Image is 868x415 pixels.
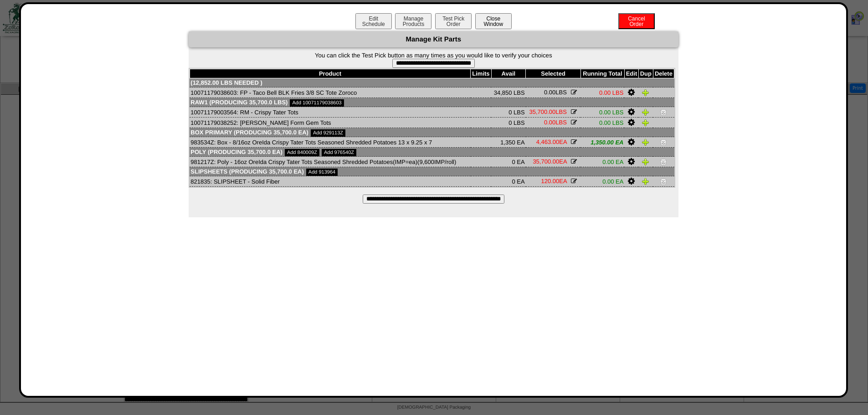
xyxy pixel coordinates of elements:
[580,69,624,78] th: Running Total
[529,108,555,115] span: 35,700.00
[491,87,526,98] td: 34,850 LBS
[190,148,674,157] td: Poly (Producing 35,700.0 EA)
[190,87,470,98] td: 10071179038603: FP - Taco Bell BLK Fries 3/8 SC Tote Zoroco
[618,13,655,29] button: CancelOrder
[660,178,667,185] img: Delete Item
[190,107,470,118] td: 10071179003564: RM - Crispy Tater Tots
[544,89,555,96] span: 0.00
[311,129,345,137] a: Add 929113Z
[536,138,567,145] span: EA
[580,107,624,118] td: 0.00 LBS
[660,108,667,116] img: Delete Item
[491,118,526,128] td: 0 LBS
[355,13,392,29] button: EditSchedule
[529,108,566,115] span: LBS
[491,107,526,118] td: 0 LBS
[642,138,649,146] img: Duplicate Item
[533,158,559,165] span: 35,700.00
[580,176,624,187] td: 0.00 EA
[533,158,566,165] span: EA
[660,158,667,165] img: Delete Item
[580,118,624,128] td: 0.00 LBS
[190,167,674,176] td: Slipsheets (Producing 35,700.0 EA)
[541,178,559,184] span: 120.00
[471,69,491,78] th: Limits
[642,178,649,185] img: Duplicate Item
[190,157,470,167] td: 981217Z: Poly - 16oz OreIda Crispy Tater Tots Seasoned Shredded Potatoes(IMP=ea)(9,600IMP/roll)
[290,99,344,107] a: Add 10071179038603
[580,87,624,98] td: 0.00 LBS
[624,69,638,78] th: Edit
[642,108,649,116] img: Duplicate Item
[190,128,674,137] td: Box Primary (Producing 35,700.0 EA)
[544,119,555,126] span: 0.00
[189,52,678,68] form: You can click the Test Pick button as many times as you would like to verify your choices
[190,118,470,128] td: 10071179038252: [PERSON_NAME] Form Gem Tots
[544,89,567,96] span: LBS
[190,69,470,78] th: Product
[285,149,319,156] a: Add 840009Z
[435,13,472,29] button: Test PickOrder
[322,149,356,156] a: Add 976540Z
[491,157,526,167] td: 0 EA
[580,137,624,148] td: 1,350.00 EA
[491,137,526,148] td: 1,350 EA
[190,137,470,148] td: 983534Z: Box - 8/16oz OreIda Crispy Tater Tots Seasoned Shredded Potatoes 13 x 9.25 x 7
[642,158,649,165] img: Duplicate Item
[642,119,649,126] img: Duplicate Item
[491,69,526,78] th: Avail
[190,78,674,87] td: (12,852.00 LBS needed )
[395,13,431,29] button: ManageProducts
[653,69,674,78] th: Delete
[580,157,624,167] td: 0.00 EA
[190,98,674,107] td: Raw1 (Producing 35,700.0 LBS)
[491,176,526,187] td: 0 EA
[474,20,513,27] a: CloseWindow
[306,169,338,176] a: Add 913964
[536,138,560,145] span: 4,463.00
[544,119,567,126] span: LBS
[189,31,678,47] div: Manage Kit Parts
[526,69,581,78] th: Selected
[190,176,470,187] td: 821835: SLIPSHEET - Solid Fiber
[642,89,649,96] img: Duplicate Item
[660,138,667,146] img: Delete Item
[541,178,566,184] span: EA
[638,69,653,78] th: Dup
[475,13,512,29] button: CloseWindow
